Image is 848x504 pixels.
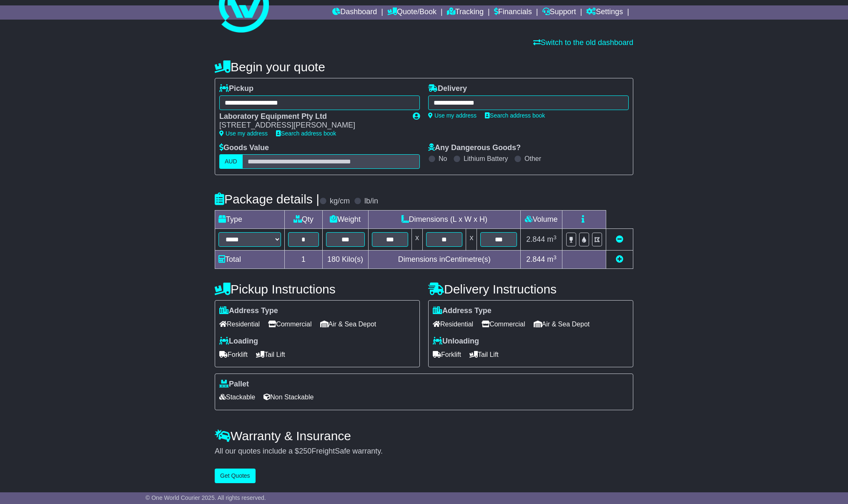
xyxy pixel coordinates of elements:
[526,235,545,243] span: 2.844
[219,84,253,93] label: Pickup
[219,391,255,404] span: Stackable
[520,211,562,229] td: Volume
[542,5,576,20] a: Support
[219,143,269,153] label: Goods Value
[285,211,323,229] td: Qty
[466,229,477,251] td: x
[524,155,541,163] label: Other
[219,121,404,130] div: [STREET_ADDRESS][PERSON_NAME]
[526,255,545,263] span: 2.844
[332,5,377,20] a: Dashboard
[263,391,314,404] span: Non Stackable
[433,337,479,346] label: Unloading
[215,211,285,229] td: Type
[219,380,249,389] label: Pallet
[586,5,623,20] a: Settings
[364,197,378,206] label: lb/in
[428,143,521,153] label: Any Dangerous Goods?
[433,318,473,331] span: Residential
[285,251,323,269] td: 1
[533,38,633,47] a: Switch to the old dashboard
[215,429,633,443] h4: Warranty & Insurance
[215,192,319,206] h4: Package details |
[219,306,278,316] label: Address Type
[428,84,467,93] label: Delivery
[534,318,590,331] span: Air & Sea Depot
[146,494,266,501] span: © One World Courier 2025. All rights reserved.
[219,337,258,346] label: Loading
[616,235,623,243] a: Remove this item
[482,318,525,331] span: Commercial
[447,5,484,20] a: Tracking
[215,251,285,269] td: Total
[215,469,256,483] button: Get Quotes
[368,251,520,269] td: Dimensions in Centimetre(s)
[215,282,420,296] h4: Pickup Instructions
[553,234,557,241] sup: 3
[616,255,623,263] a: Add new item
[387,5,437,20] a: Quote/Book
[320,318,376,331] span: Air & Sea Depot
[276,130,336,137] a: Search address book
[439,155,447,163] label: No
[219,348,248,361] span: Forklift
[433,306,492,316] label: Address Type
[215,447,633,456] div: All our quotes include a $ FreightSafe warranty.
[330,197,350,206] label: kg/cm
[464,155,508,163] label: Lithium Battery
[215,60,633,74] h4: Begin your quote
[219,154,243,169] label: AUD
[547,255,557,263] span: m
[368,211,520,229] td: Dimensions (L x W x H)
[322,251,368,269] td: Kilo(s)
[327,255,340,263] span: 180
[256,348,285,361] span: Tail Lift
[494,5,532,20] a: Financials
[268,318,311,331] span: Commercial
[322,211,368,229] td: Weight
[428,112,477,119] a: Use my address
[547,235,557,243] span: m
[433,348,461,361] span: Forklift
[219,318,260,331] span: Residential
[412,229,423,251] td: x
[219,130,268,137] a: Use my address
[553,254,557,261] sup: 3
[485,112,545,119] a: Search address book
[219,112,404,121] div: Laboratory Equipment Pty Ltd
[469,348,499,361] span: Tail Lift
[299,447,311,455] span: 250
[428,282,633,296] h4: Delivery Instructions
